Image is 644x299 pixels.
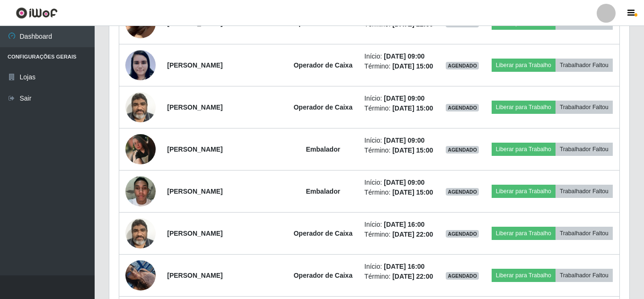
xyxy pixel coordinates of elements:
[125,87,156,127] img: 1625107347864.jpeg
[384,137,424,144] time: [DATE] 09:00
[446,188,479,196] span: AGENDADO
[556,101,613,114] button: Trabalhador Faltou
[392,188,433,196] time: [DATE] 15:00
[364,272,434,282] li: Término:
[364,103,434,113] li: Término:
[167,103,222,111] strong: [PERSON_NAME]
[364,230,434,239] li: Término:
[364,188,434,197] li: Término:
[364,136,434,145] li: Início:
[293,103,353,111] strong: Operador de Caixa
[556,143,613,156] button: Trabalhador Faltou
[167,145,222,153] strong: [PERSON_NAME]
[392,231,433,238] time: [DATE] 22:00
[306,145,340,153] strong: Embalador
[446,230,479,238] span: AGENDADO
[364,94,434,103] li: Início:
[125,255,156,295] img: 1751209659449.jpeg
[446,272,479,280] span: AGENDADO
[125,134,156,164] img: 1610066289915.jpeg
[167,61,222,69] strong: [PERSON_NAME]
[446,104,479,111] span: AGENDADO
[384,263,424,270] time: [DATE] 16:00
[392,62,433,70] time: [DATE] 15:00
[556,269,613,282] button: Trabalhador Faltou
[16,7,58,19] img: CoreUI Logo
[364,145,434,155] li: Término:
[392,146,433,154] time: [DATE] 15:00
[167,230,222,237] strong: [PERSON_NAME]
[556,59,613,72] button: Trabalhador Faltou
[392,273,433,280] time: [DATE] 22:00
[293,230,353,237] strong: Operador de Caixa
[167,19,222,27] strong: [PERSON_NAME]
[293,272,353,279] strong: Operador de Caixa
[446,62,479,69] span: AGENDADO
[384,179,424,186] time: [DATE] 09:00
[293,19,353,27] strong: Operador de Caixa
[492,269,556,282] button: Liberar para Trabalho
[492,59,556,72] button: Liberar para Trabalho
[492,185,556,198] button: Liberar para Trabalho
[384,94,424,102] time: [DATE] 09:00
[556,227,613,240] button: Trabalhador Faltou
[384,52,424,60] time: [DATE] 09:00
[392,104,433,112] time: [DATE] 15:00
[125,50,156,81] img: 1628255605382.jpeg
[364,262,434,272] li: Início:
[364,61,434,71] li: Término:
[167,188,222,195] strong: [PERSON_NAME]
[492,227,556,240] button: Liberar para Trabalho
[364,51,434,61] li: Início:
[167,272,222,279] strong: [PERSON_NAME]
[306,188,340,195] strong: Embalador
[125,213,156,253] img: 1625107347864.jpeg
[492,143,556,156] button: Liberar para Trabalho
[364,220,434,230] li: Início:
[492,101,556,114] button: Liberar para Trabalho
[446,146,479,154] span: AGENDADO
[364,178,434,188] li: Início:
[384,221,424,228] time: [DATE] 16:00
[125,171,156,211] img: 1752181822645.jpeg
[556,185,613,198] button: Trabalhador Faltou
[293,61,353,69] strong: Operador de Caixa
